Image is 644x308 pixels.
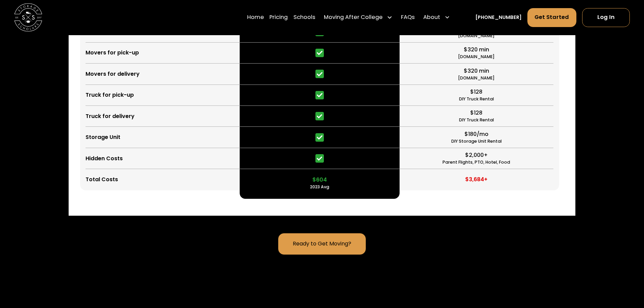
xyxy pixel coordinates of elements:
a: Log In [582,8,630,27]
a: FAQs [401,8,415,27]
div: About [421,8,453,27]
div: $128 [470,109,482,117]
a: Get Started [527,8,577,27]
a: Ready to Get Moving? [278,233,365,255]
div: 2023 Avg [310,184,329,190]
div: About [423,14,440,22]
a: Schools [293,8,315,27]
div: DIY Truck Rental [459,117,494,123]
div: $128 [470,88,482,96]
img: Storage Scholars main logo [14,3,42,31]
div: DIY Truck Rental [459,96,494,102]
div: $320 min [464,46,489,54]
div: Parent Flights, PTO, Hotel, Food [443,159,510,166]
a: [PHONE_NUMBER] [475,14,522,21]
div: $2,000+ [465,151,488,159]
div: Movers for delivery [86,70,140,78]
div: [DOMAIN_NAME] [458,33,495,39]
div: [DOMAIN_NAME] [458,54,495,60]
div: Moving After College [321,8,396,27]
a: Pricing [269,8,288,27]
div: Moving After College [324,14,383,22]
div: [DOMAIN_NAME] [458,75,495,81]
div: DIY Storage Unit Rental [451,138,502,145]
div: Truck for delivery [86,112,135,120]
div: $3,684+ [465,175,487,184]
div: $604 [312,176,327,184]
div: Storage Unit [86,133,120,141]
a: Home [247,8,264,27]
div: $320 min [464,67,489,75]
div: Truck for pick-up [86,91,134,99]
div: Hidden Costs [86,155,123,163]
div: $180/mo [464,130,488,138]
div: Movers for pick-up [86,49,139,57]
div: Total Costs [86,175,118,184]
